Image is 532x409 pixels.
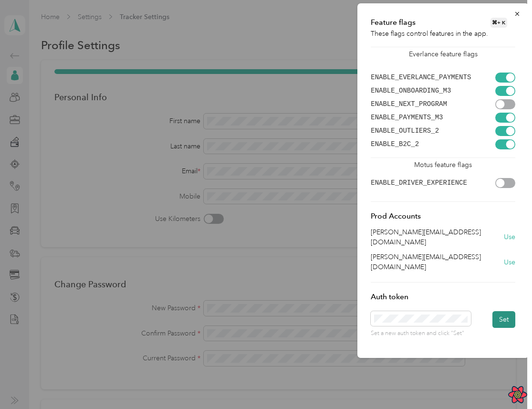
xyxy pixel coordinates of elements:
code: ENABLE_ONBOARDING_M3 [371,87,451,94]
button: Open React Query Devtools [508,385,527,404]
p: Set a new auth token and click "Set" [371,329,471,338]
button: Set [492,311,515,328]
code: ENABLE_EVERLANCE_PAYMENTS [371,73,471,81]
code: ENABLE_B2C_2 [371,140,419,148]
p: [PERSON_NAME][EMAIL_ADDRESS][DOMAIN_NAME] [371,227,504,247]
span: Auth token [371,292,408,301]
button: Use [504,257,515,267]
p: Motus feature flags [371,158,515,170]
p: Everlance feature flags [371,47,515,59]
code: ENABLE_OUTLIERS_2 [371,127,439,135]
code: ENABLE_DRIVER_EXPERIENCE [371,179,467,187]
span: Feature flags [371,17,416,29]
button: Use [504,232,515,242]
code: ENABLE_PAYMENTS_M3 [371,114,443,121]
span: Prod Accounts [371,211,421,220]
span: ⌘ + K [490,18,507,28]
p: These flags control features in the app. [371,29,515,39]
iframe: Everlance-gr Chat Button Frame [479,356,532,409]
code: ENABLE_NEXT_PROGRAM [371,100,447,108]
p: [PERSON_NAME][EMAIL_ADDRESS][DOMAIN_NAME] [371,252,504,272]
